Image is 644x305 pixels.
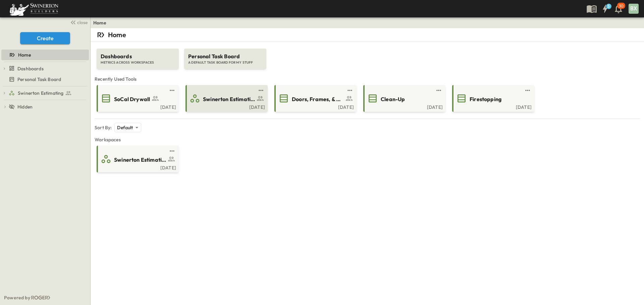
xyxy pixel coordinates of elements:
span: Clean-Up [381,95,405,103]
button: test [524,86,532,94]
a: Doors, Frames, & Hardware [276,93,354,104]
span: Dashboards [101,53,175,60]
span: Recently Used Tools [95,76,640,82]
span: A DEFAULT TASK BOARD FOR MY STUFF [188,60,262,65]
a: Home [93,19,106,26]
button: test [168,86,176,94]
a: Home [1,50,88,60]
h6: 5 [607,4,610,9]
span: Firestopping [470,95,501,103]
a: SoCal Drywall [98,93,176,104]
a: Firestopping [453,93,532,104]
a: Dashboards [9,64,88,73]
a: Personal Task BoardA DEFAULT TASK BOARD FOR MY STUFF [183,42,267,69]
a: Clean-Up [365,93,443,104]
span: Dashboards [17,65,44,72]
a: Swinerton Estimating [9,88,88,98]
a: Swinerton Estimating [187,93,265,104]
button: test [435,86,443,94]
a: [DATE] [276,104,354,109]
span: Home [18,52,31,58]
a: [DATE] [98,164,176,170]
span: Doors, Frames, & Hardware [292,95,344,103]
div: Personal Task Boardtest [1,74,89,85]
span: SoCal Drywall [114,95,150,103]
nav: breadcrumbs [93,19,110,26]
span: Hidden [17,103,33,110]
span: Swinerton Estimating [114,156,166,164]
button: test [168,147,176,155]
button: test [257,86,265,94]
a: [DATE] [453,104,532,109]
a: [DATE] [187,104,265,109]
span: Swinerton Estimating [203,95,255,103]
span: Personal Task Board [17,76,61,83]
button: 5 [598,3,612,15]
span: Personal Task Board [188,53,262,60]
img: 6c363589ada0b36f064d841b69d3a419a338230e66bb0a533688fa5cc3e9e735.png [8,2,60,16]
span: METRICS ACROSS WORKSPACES [101,60,175,65]
p: Home [108,30,126,40]
button: BX [628,3,639,14]
div: Default [114,123,141,132]
button: close [67,17,89,27]
p: Sort By: [95,124,112,131]
button: Create [20,32,70,44]
button: test [346,86,354,94]
span: close [77,19,88,26]
p: Default [117,124,133,131]
a: [DATE] [98,104,176,109]
a: [DATE] [365,104,443,109]
p: 30 [619,3,624,9]
span: Workspaces [95,136,640,143]
a: DashboardsMETRICS ACROSS WORKSPACES [96,42,179,69]
a: Swinerton Estimating [98,154,176,164]
span: Swinerton Estimating [18,90,63,96]
a: Personal Task Board [1,75,88,84]
div: BX [629,4,639,14]
div: Swinerton Estimatingtest [1,88,89,98]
